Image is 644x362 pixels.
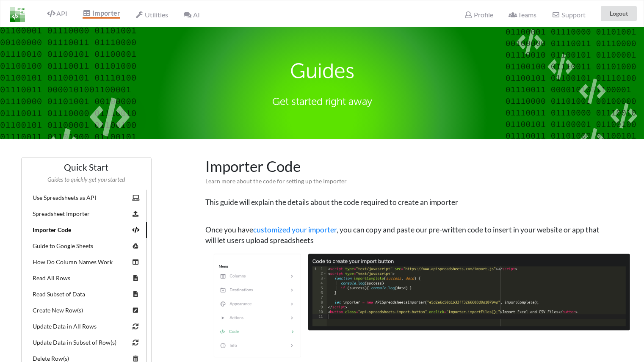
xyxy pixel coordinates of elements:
[83,9,120,17] span: Importer
[26,238,147,254] a: Guide to Google Sheets
[26,190,147,206] a: Use Spreadsheets as API
[26,286,147,302] a: Read Subset of Data
[26,254,147,270] a: How Do Column Names Work
[135,11,168,19] span: Utilities
[26,162,147,172] h4: Quick Start
[205,157,603,175] h1: Importer Code
[205,197,603,207] p: This guide will explain the details about the code required to create an importer
[26,270,147,286] a: Read All Rows
[183,11,199,19] span: AI
[26,334,147,351] a: Update Data in Subset of Row(s)
[47,176,125,183] i: Guides to quickly get you started
[26,206,147,222] a: Spreadsheet Importer
[10,7,25,22] img: LogoIcon.png
[205,178,603,185] h6: Learn more about the code for setting up the Importer
[205,224,603,246] p: Once you have , you can copy and paste our pre-written code to insert in your website or app that...
[26,318,147,334] a: Update Data in All Rows
[26,302,147,318] a: Create New Row(s)
[464,11,493,19] span: Profile
[509,11,536,19] span: Teams
[47,9,67,17] span: API
[253,225,337,234] a: customized your importer
[552,11,585,18] span: Support
[601,6,637,21] button: Logout
[26,222,147,238] a: Importer Code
